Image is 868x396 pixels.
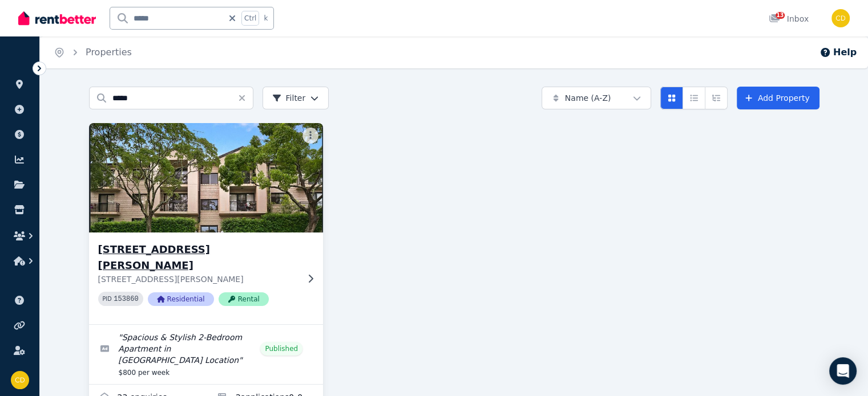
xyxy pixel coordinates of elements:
[83,120,329,235] img: 3/43 Ewart Street, Marrickville
[103,296,112,302] small: PID
[302,128,318,144] button: More options
[819,46,857,59] button: Help
[89,123,324,324] a: 3/43 Ewart Street, Marrickville[STREET_ADDRESS][PERSON_NAME][STREET_ADDRESS][PERSON_NAME]PID 1538...
[148,292,214,306] span: Residential
[272,92,306,104] span: Filter
[829,357,857,385] div: Open Intercom Messenger
[565,92,611,104] span: Name (A-Z)
[18,10,96,27] img: RentBetter
[264,14,268,23] span: k
[737,87,819,109] a: Add Property
[542,87,651,109] button: Name (A-Z)
[705,87,728,109] button: Expanded list view
[98,242,298,273] h3: [STREET_ADDRESS][PERSON_NAME]
[219,292,269,306] span: Rental
[660,87,683,109] button: Card view
[40,36,146,68] nav: Breadcrumb
[11,371,29,389] img: Chris Dimitropoulos
[241,11,259,26] span: Ctrl
[114,295,138,303] code: 153860
[660,87,728,109] div: View options
[98,273,298,285] p: [STREET_ADDRESS][PERSON_NAME]
[237,87,253,109] button: Clear search
[769,13,809,25] div: Inbox
[776,12,785,19] span: 13
[683,87,705,109] button: Compact list view
[263,87,329,109] button: Filter
[89,325,324,384] a: Edit listing: Spacious & Stylish 2-Bedroom Apartment in Prime Marrickville Location
[86,47,132,58] a: Properties
[831,9,850,27] img: Chris Dimitropoulos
